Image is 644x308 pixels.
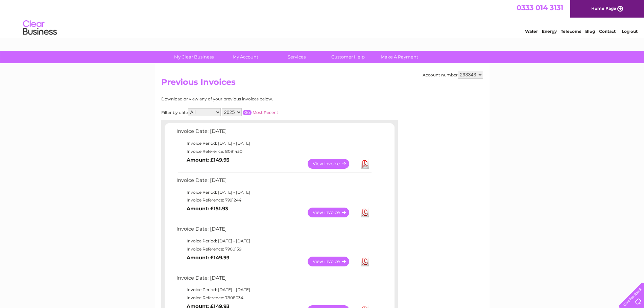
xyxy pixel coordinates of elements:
[585,29,595,34] a: Blog
[308,159,357,169] a: View
[361,159,369,169] a: Download
[517,3,563,12] a: 0333 014 3131
[372,51,427,63] a: Make A Payment
[161,97,339,101] div: Download or view any of your previous invoices below.
[361,257,369,266] a: Download
[163,4,482,33] div: Clear Business is a trading name of Verastar Limited (registered in [GEOGRAPHIC_DATA] No. 3667643...
[253,110,278,115] a: Most Recent
[187,206,228,212] b: Amount: £151.93
[23,18,57,38] img: logo.png
[187,157,230,163] b: Amount: £149.93
[175,147,373,156] td: Invoice Reference: 8081450
[175,139,373,147] td: Invoice Period: [DATE] - [DATE]
[175,188,373,196] td: Invoice Period: [DATE] - [DATE]
[308,257,357,266] a: View
[175,224,373,237] td: Invoice Date: [DATE]
[161,108,339,116] div: Filter by date
[175,176,373,188] td: Invoice Date: [DATE]
[561,29,581,34] a: Telecoms
[217,51,273,63] a: My Account
[166,51,222,63] a: My Clear Business
[599,29,616,34] a: Contact
[269,51,325,63] a: Services
[361,208,369,217] a: Download
[423,71,483,79] div: Account number
[175,196,373,204] td: Invoice Reference: 7991244
[175,245,373,253] td: Invoice Reference: 7900139
[622,29,638,34] a: Log out
[542,29,557,34] a: Energy
[187,255,230,261] b: Amount: £149.93
[175,286,373,294] td: Invoice Period: [DATE] - [DATE]
[320,51,376,63] a: Customer Help
[175,127,373,139] td: Invoice Date: [DATE]
[175,294,373,302] td: Invoice Reference: 7808034
[175,274,373,286] td: Invoice Date: [DATE]
[161,77,483,90] h2: Previous Invoices
[175,237,373,245] td: Invoice Period: [DATE] - [DATE]
[308,208,357,217] a: View
[525,29,538,34] a: Water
